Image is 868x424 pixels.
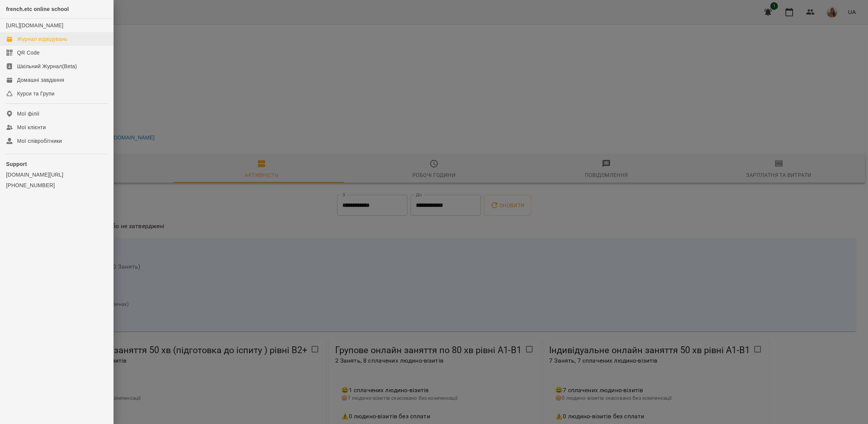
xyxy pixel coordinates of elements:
[17,63,77,70] div: Шкільний Журнал(Beta)
[17,35,67,43] div: Журнал відвідувань
[17,90,55,97] div: Курси та Групи
[17,124,46,131] div: Мої клієнти
[6,181,107,189] a: [PHONE_NUMBER]
[6,6,69,12] span: french.etc online school
[17,137,62,145] div: Мої співробітники
[6,160,107,168] p: Support
[17,49,40,56] div: QR Code
[6,171,107,178] a: [DOMAIN_NAME][URL]
[17,110,39,117] div: Мої філії
[17,76,64,84] div: Домашні завдання
[6,22,63,28] a: [URL][DOMAIN_NAME]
